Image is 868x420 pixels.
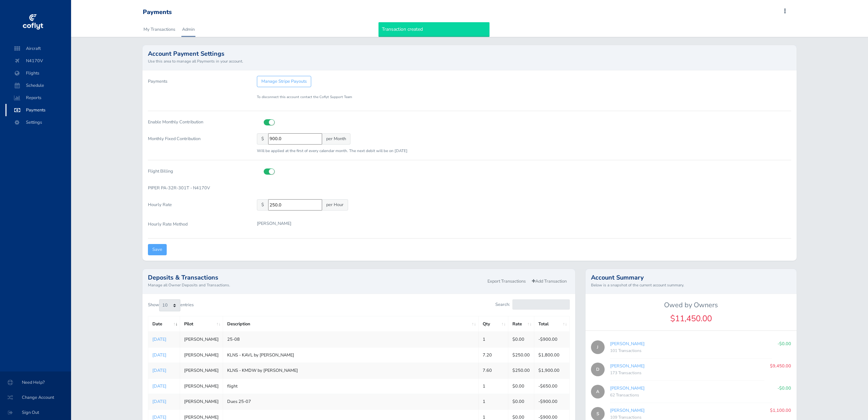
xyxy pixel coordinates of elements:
[508,394,534,409] td: $0.00
[223,378,479,394] td: flight
[8,376,63,389] span: Need Help?
[143,166,252,177] label: Flight Billing
[12,42,64,55] span: Aircraft
[479,363,508,378] td: 7.60
[148,299,194,311] label: Show entries
[143,182,252,194] label: PIPER PA-32R-301T - N4170V
[508,363,534,378] td: $250.00
[610,348,772,354] div: 101 Transactions
[508,378,534,394] td: $0.00
[148,244,167,255] input: Save
[534,316,569,331] th: Total: activate to sort column ascending
[8,391,63,404] span: Change Account
[223,332,479,347] td: 25-08
[534,332,569,347] td: -$900.00
[610,385,645,391] a: [PERSON_NAME]
[257,199,268,211] span: $
[148,316,180,331] th: Date: activate to sort column ascending
[12,55,64,67] span: N4170V
[143,22,176,37] a: My Transactions
[610,363,645,369] a: [PERSON_NAME]
[479,347,508,363] td: 7.20
[534,378,569,394] td: -$650.00
[180,378,223,394] td: [PERSON_NAME]
[257,148,408,153] small: Will be applied at the first of every calendar month. The next debit will be on [DATE]
[12,116,64,128] span: Settings
[534,347,569,363] td: $1,800.00
[148,282,484,288] small: Manage all Owner Deposits and Transactions.
[610,370,764,377] div: 173 Transactions
[257,133,268,145] span: $
[508,332,534,347] td: $0.00
[12,67,64,79] span: Flights
[12,104,64,116] span: Payments
[180,363,223,378] td: [PERSON_NAME]
[770,363,791,369] p: $9,450.00
[591,282,791,288] small: Below is a snapshot of the current account summary.
[143,219,252,232] label: Hourly Rate Method
[148,51,791,57] h2: Account Payment Settings
[159,299,180,311] select: Showentries
[143,199,252,213] label: Hourly Rate
[152,398,166,405] a: [DATE]
[143,133,252,154] label: Monthly Fixed Contribution
[322,133,350,145] span: per Month
[610,407,645,414] a: [PERSON_NAME]
[529,276,570,286] a: Add Transaction
[143,9,172,16] div: Payments
[152,352,166,358] a: [DATE]
[148,76,167,87] label: Payments
[180,316,223,331] th: Pilot: activate to sort column ascending
[591,274,791,281] h2: Account Summary
[143,117,252,128] label: Enable Monthly Contribution
[257,94,791,100] p: To disconnect this account contact the Coflyt Support Team
[610,392,772,399] div: 62 Transactions
[257,76,311,87] a: Manage Stripe Payouts
[152,383,166,389] a: [DATE]
[479,378,508,394] td: 1
[484,276,529,286] a: Export Transactions
[223,363,479,378] td: KLNS - KMDW by [PERSON_NAME]
[585,301,797,309] h5: Owed by Owners
[152,367,166,374] a: [DATE]
[770,407,791,414] p: $1,100.00
[591,340,605,354] span: J
[534,363,569,378] td: $1,900.00
[508,347,534,363] td: $250.00
[591,385,605,398] span: A
[512,299,570,309] input: Search:
[180,394,223,409] td: [PERSON_NAME]
[508,316,534,331] th: Rate: activate to sort column ascending
[223,316,479,331] th: Description: activate to sort column ascending
[479,394,508,409] td: 1
[152,336,166,342] a: [DATE]
[495,299,569,309] label: Search:
[12,92,64,104] span: Reports
[610,341,645,347] a: [PERSON_NAME]
[591,363,605,376] span: D
[322,199,348,211] span: per Hour
[257,220,291,227] p: [PERSON_NAME]
[479,332,508,347] td: 1
[22,12,44,32] img: coflyt logo
[181,22,195,37] a: Admin
[777,385,791,392] p: -$0.00
[534,394,569,409] td: -$900.00
[148,58,791,64] small: Use this area to manage all Payments in your account.
[585,312,797,325] div: $11,450.00
[12,79,64,92] span: Schedule
[180,332,223,347] td: [PERSON_NAME]
[8,406,63,419] span: Sign Out
[180,347,223,363] td: [PERSON_NAME]
[223,347,479,363] td: KLNS - KAVL by [PERSON_NAME]
[777,340,791,347] p: -$0.00
[479,316,508,331] th: Qty: activate to sort column ascending
[223,394,479,409] td: Dues 25-07
[378,22,490,37] div: Transaction created
[148,274,484,281] h2: Deposits & Transactions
